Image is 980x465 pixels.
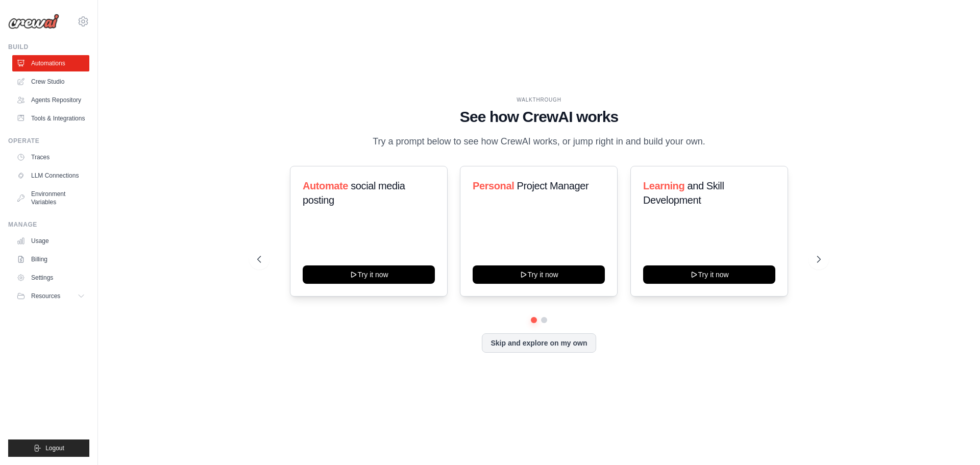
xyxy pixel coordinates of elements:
a: Settings [12,270,89,286]
a: Billing [12,251,89,267]
p: Try a prompt below to see how CrewAI works, or jump right in and build your own. [367,134,710,149]
a: Agents Repository [12,92,89,108]
a: Automations [12,55,89,71]
img: Logo [8,14,59,29]
a: Traces [12,149,89,165]
a: Usage [12,233,89,249]
a: Environment Variables [12,186,89,210]
span: Project Manager [517,180,589,191]
h1: See how CrewAI works [257,108,821,126]
button: Try it now [303,265,435,284]
span: and Skill Development [643,180,724,206]
a: Crew Studio [12,74,89,90]
span: Learning [643,180,684,191]
button: Skip and explore on my own [482,333,596,353]
div: WALKTHROUGH [257,96,821,104]
span: Resources [31,292,60,300]
a: LLM Connections [12,167,89,184]
button: Resources [12,288,89,304]
div: Build [8,43,89,51]
span: Personal [473,180,514,191]
button: Try it now [473,265,605,284]
button: Logout [8,439,89,457]
button: Try it now [643,265,775,284]
div: Manage [8,221,89,229]
div: Operate [8,137,89,145]
a: Tools & Integrations [12,110,89,127]
span: Automate [303,180,348,191]
span: social media posting [303,180,405,206]
span: Logout [45,444,64,452]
